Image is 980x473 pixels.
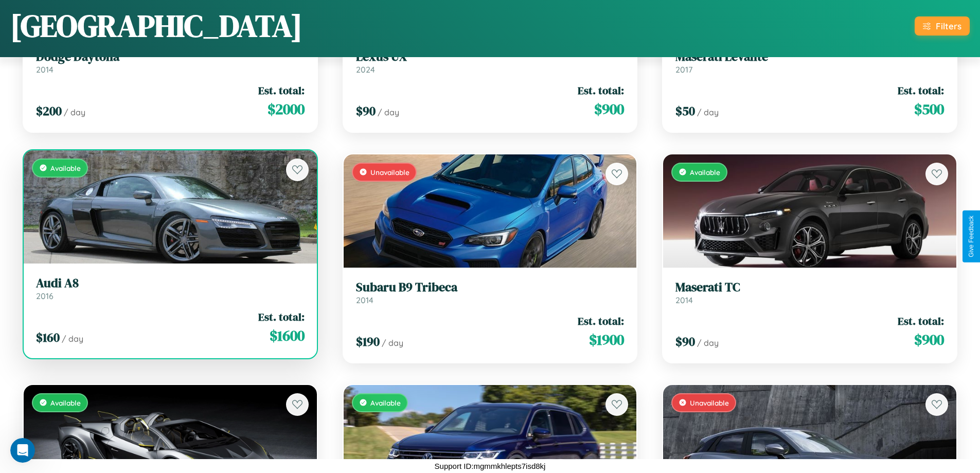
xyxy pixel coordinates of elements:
div: Give Feedback [968,216,975,257]
span: 2017 [675,64,692,75]
span: $ 90 [675,333,695,350]
span: $ 200 [36,102,62,119]
span: / day [378,107,399,117]
iframe: Intercom live chat [10,438,35,463]
span: Est. total: [898,83,944,98]
span: 2014 [36,64,54,75]
span: / day [697,338,719,348]
a: Subaru B9 Tribeca2014 [356,280,625,305]
span: Est. total: [578,83,624,98]
div: Filters [936,21,961,31]
span: $ 50 [675,102,695,119]
h1: [GEOGRAPHIC_DATA] [10,5,302,47]
span: $ 90 [356,102,376,119]
a: Lexus UX2024 [356,49,625,75]
span: $ 190 [356,333,380,350]
span: 2016 [36,291,54,301]
span: $ 1600 [270,325,305,346]
span: Available [370,398,401,407]
span: Est. total: [258,309,305,324]
span: / day [697,107,719,117]
span: $ 160 [36,329,60,346]
span: $ 1900 [589,329,624,350]
span: $ 900 [594,99,624,119]
span: Unavailable [690,398,729,407]
span: Est. total: [258,83,305,98]
span: / day [62,334,83,344]
span: $ 900 [914,329,944,350]
span: 2014 [675,295,693,305]
a: Audi A82016 [36,276,305,301]
p: Support ID: mgmmkhlepts7isd8kj [435,459,546,473]
a: Maserati Levante2017 [675,49,944,75]
span: $ 2000 [268,99,305,119]
h3: Audi A8 [36,276,305,291]
span: $ 500 [914,99,944,119]
h3: Lexus UX [356,49,625,64]
a: Maserati TC2014 [675,280,944,305]
span: / day [64,107,85,117]
h3: Maserati Levante [675,49,944,64]
span: 2014 [356,295,373,305]
span: Available [690,168,720,177]
span: / day [382,338,403,348]
span: Available [50,398,81,407]
span: 2024 [356,64,375,75]
span: Unavailable [370,168,409,177]
span: Est. total: [578,313,624,328]
button: Filters [915,16,970,36]
h3: Dodge Daytona [36,49,305,64]
h3: Maserati TC [675,280,944,295]
span: Est. total: [898,313,944,328]
span: Available [50,164,81,172]
h3: Subaru B9 Tribeca [356,280,625,295]
a: Dodge Daytona2014 [36,49,305,75]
